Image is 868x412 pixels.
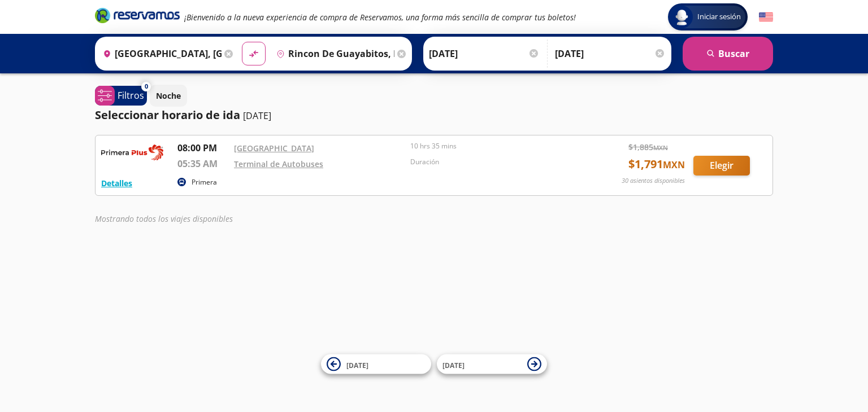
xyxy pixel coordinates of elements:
button: English [759,10,773,24]
small: MXN [663,159,685,171]
button: [DATE] [437,354,547,374]
span: $ 1,885 [628,141,668,153]
button: 0Filtros [95,86,147,106]
p: [DATE] [243,109,271,122]
span: [DATE] [442,360,465,370]
p: 08:00 PM [177,141,228,155]
span: [DATE] [346,360,368,370]
p: Seleccionar horario de ida [95,107,240,124]
p: 10 hrs 35 mins [410,141,581,151]
input: Buscar Destino [272,40,395,68]
a: [GEOGRAPHIC_DATA] [234,143,314,154]
small: MXN [653,143,668,152]
span: Iniciar sesión [693,11,745,23]
em: Mostrando todos los viajes disponibles [95,213,233,224]
p: Primera [192,177,217,187]
button: Buscar [683,37,773,71]
a: Brand Logo [95,7,180,27]
em: ¡Bienvenido a la nueva experiencia de compra de Reservamos, una forma más sencilla de comprar tus... [184,12,576,23]
p: 05:35 AM [177,157,228,170]
span: $ 1,791 [628,156,685,173]
span: 0 [145,82,148,91]
button: [DATE] [321,354,431,374]
button: Detalles [101,177,132,189]
p: Noche [156,90,181,102]
p: 30 asientos disponibles [622,176,685,186]
i: Brand Logo [95,7,180,24]
button: Noche [150,85,187,107]
input: Elegir Fecha [429,40,540,68]
img: RESERVAMOS [101,141,163,164]
p: Duración [410,157,581,167]
p: Filtros [118,89,144,102]
input: Buscar Origen [98,40,222,68]
button: Elegir [693,156,750,176]
a: Terminal de Autobuses [234,159,323,169]
input: Opcional [555,40,666,68]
